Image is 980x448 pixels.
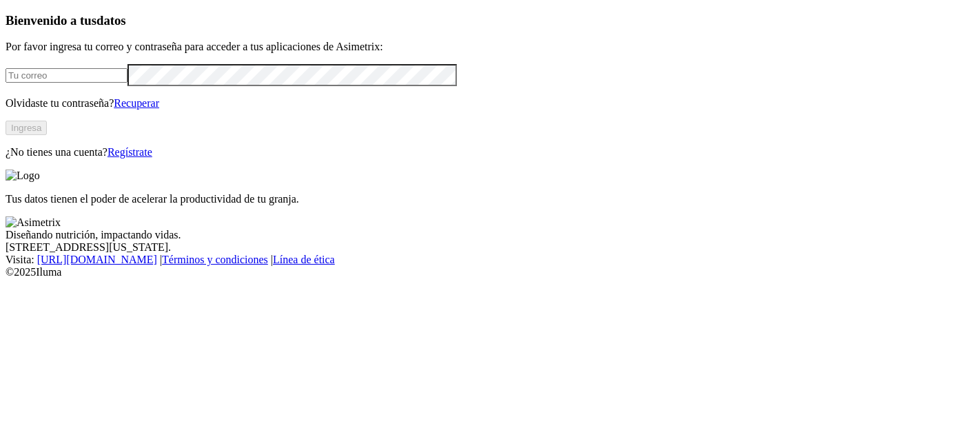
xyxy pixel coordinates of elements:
a: Línea de ética [273,254,335,265]
p: Tus datos tienen el poder de acelerar la productividad de tu granja. [6,193,974,205]
a: Términos y condiciones [162,254,268,265]
div: Diseñando nutrición, impactando vidas. [6,229,974,241]
input: Tu correo [6,68,127,83]
img: Asimetrix [6,216,61,229]
p: Por favor ingresa tu correo y contraseña para acceder a tus aplicaciones de Asimetrix: [6,41,974,53]
p: ¿No tienes una cuenta? [6,146,974,159]
span: datos [96,13,126,28]
button: Ingresa [6,121,47,135]
div: Visita : | | [6,254,974,266]
p: Olvidaste tu contraseña? [6,97,974,110]
a: Regístrate [108,146,152,158]
h3: Bienvenido a tus [6,13,974,28]
a: Recuperar [114,97,159,109]
a: [URL][DOMAIN_NAME] [37,254,157,265]
img: Logo [6,170,40,182]
div: © 2025 Iluma [6,266,974,278]
div: [STREET_ADDRESS][US_STATE]. [6,241,974,254]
